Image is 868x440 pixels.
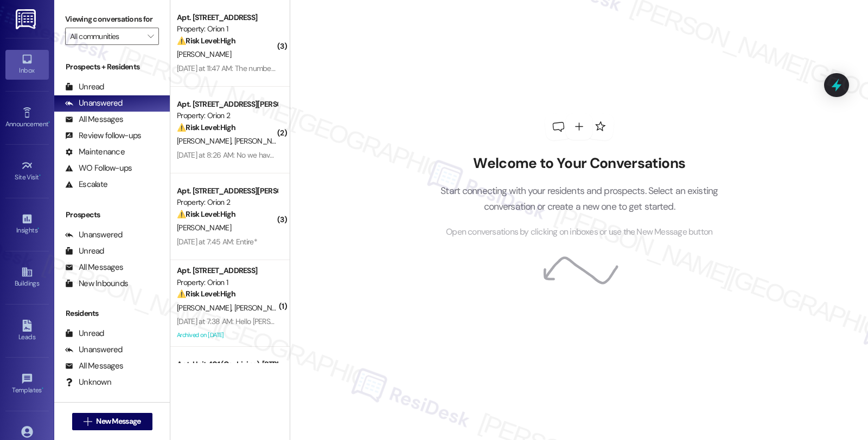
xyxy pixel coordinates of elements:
[177,136,234,146] span: [PERSON_NAME]
[65,130,141,141] div: Review follow-ups
[177,110,277,121] div: Property: Orion 2
[48,119,50,126] span: •
[5,50,49,79] a: Inbox
[65,146,125,158] div: Maintenance
[65,114,123,125] div: All Messages
[177,150,287,160] div: [DATE] at 8:26 AM: No we have not.
[16,9,38,29] img: ResiDesk Logo
[84,417,92,426] i: 
[65,245,104,257] div: Unread
[65,328,104,339] div: Unread
[65,11,159,28] label: Viewing conversations for
[177,359,277,370] div: Apt. Unit 401 (Co-Living), [STREET_ADDRESS][PERSON_NAME]
[65,163,132,174] div: WO Follow-ups
[37,225,39,232] span: •
[177,237,257,247] div: [DATE] at 7:45 AM: Entire*
[5,210,49,239] a: Insights •
[177,289,235,299] strong: ⚠️ Risk Level: High
[424,183,735,214] p: Start connecting with your residents and prospects. Select an existing conversation or create a n...
[5,370,49,399] a: Templates •
[176,328,278,342] div: Archived on [DATE]
[177,265,277,276] div: Apt. [STREET_ADDRESS]
[5,263,49,292] a: Buildings
[39,172,41,179] span: •
[96,416,141,427] span: New Message
[177,23,277,35] div: Property: Orion 1
[54,61,170,73] div: Prospects + Residents
[54,209,170,221] div: Prospects
[177,36,235,46] strong: ⚠️ Risk Level: High
[177,209,235,219] strong: ⚠️ Risk Level: High
[424,155,735,172] h2: Welcome to Your Conversations
[65,179,107,190] div: Escalate
[65,360,123,372] div: All Messages
[177,223,231,232] span: [PERSON_NAME]
[65,344,123,355] div: Unanswered
[65,262,123,273] div: All Messages
[148,32,154,41] i: 
[5,157,49,186] a: Site Visit •
[65,81,104,93] div: Unread
[177,99,277,110] div: Apt. [STREET_ADDRESS][PERSON_NAME][PERSON_NAME]
[177,122,235,132] strong: ⚠️ Risk Level: High
[234,303,289,313] span: [PERSON_NAME]
[177,49,231,59] span: [PERSON_NAME]
[54,308,170,319] div: Residents
[177,63,380,73] div: [DATE] at 11:47 AM: The number provided has been disconnected
[65,229,123,241] div: Unanswered
[5,316,49,346] a: Leads
[177,185,277,197] div: Apt. [STREET_ADDRESS][PERSON_NAME][PERSON_NAME]
[177,12,277,23] div: Apt. [STREET_ADDRESS]
[177,303,234,313] span: [PERSON_NAME]
[177,277,277,288] div: Property: Orion 1
[70,28,142,45] input: All communities
[72,413,152,430] button: New Message
[177,197,277,208] div: Property: Orion 2
[42,385,43,392] span: •
[65,98,123,109] div: Unanswered
[65,377,111,388] div: Unknown
[65,278,128,289] div: New Inbounds
[446,225,712,239] span: Open conversations by clicking on inboxes or use the New Message button
[234,136,292,146] span: [PERSON_NAME]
